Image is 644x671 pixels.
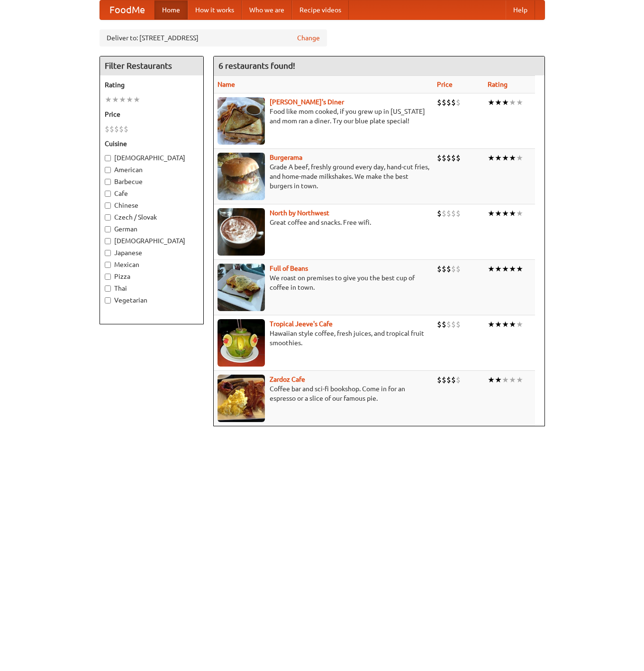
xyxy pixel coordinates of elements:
[105,284,199,293] label: Thai
[270,209,329,217] a: North by Northwest
[105,124,109,134] li: $
[516,97,523,108] li: ★
[105,191,111,197] input: Cafe
[105,224,199,234] label: German
[105,272,199,281] label: Pizza
[456,319,461,330] li: $
[105,94,112,105] li: ★
[105,248,199,257] label: Japanese
[270,320,333,328] b: Tropical Jeeve's Cafe
[218,319,265,367] img: jeeves.jpg
[495,264,502,274] li: ★
[133,94,140,105] li: ★
[516,264,523,274] li: ★
[509,97,516,108] li: ★
[502,153,509,163] li: ★
[292,0,349,19] a: Recipe videos
[502,319,509,330] li: ★
[105,177,199,186] label: Barbecue
[218,107,429,126] p: Food like mom cooked, if you grew up in [US_STATE] and mom ran a diner. Try our blue plate special!
[516,319,523,330] li: ★
[188,0,242,19] a: How it works
[218,153,265,200] img: burgerama.jpg
[105,285,111,292] input: Thai
[119,94,126,105] li: ★
[105,139,199,148] h5: Cuisine
[488,375,495,385] li: ★
[502,208,509,219] li: ★
[297,33,320,43] a: Change
[124,124,128,134] li: $
[242,0,292,19] a: Who we are
[451,153,456,163] li: $
[437,208,442,219] li: $
[442,208,446,219] li: $
[495,319,502,330] li: ★
[218,375,265,422] img: zardoz.jpg
[218,61,295,70] ng-pluralize: 6 restaurants found!
[100,29,327,46] div: Deliver to: [STREET_ADDRESS]
[456,97,461,108] li: $
[218,273,429,292] p: We roast on premises to give you the best cup of coffee in town.
[442,97,446,108] li: $
[442,264,446,274] li: $
[446,208,451,219] li: $
[451,264,456,274] li: $
[488,264,495,274] li: ★
[451,208,456,219] li: $
[105,179,111,185] input: Barbecue
[270,265,308,272] b: Full of Beans
[105,201,199,210] label: Chinese
[446,375,451,385] li: $
[451,375,456,385] li: $
[488,97,495,108] li: ★
[154,0,188,19] a: Home
[488,319,495,330] li: ★
[218,264,265,311] img: beans.jpg
[446,153,451,163] li: $
[495,153,502,163] li: ★
[218,97,265,145] img: sallys.jpg
[488,208,495,219] li: ★
[270,154,302,161] a: Burgerama
[105,189,199,198] label: Cafe
[112,94,119,105] li: ★
[437,81,453,88] a: Price
[502,97,509,108] li: ★
[105,80,199,90] h5: Rating
[509,208,516,219] li: ★
[105,165,199,175] label: American
[446,319,451,330] li: $
[451,97,456,108] li: $
[516,375,523,385] li: ★
[105,110,199,119] h5: Price
[270,98,344,106] a: [PERSON_NAME]'s Diner
[105,153,199,163] label: [DEMOGRAPHIC_DATA]
[100,0,154,19] a: FoodMe
[437,264,442,274] li: $
[109,124,114,134] li: $
[506,0,535,19] a: Help
[509,153,516,163] li: ★
[105,262,111,268] input: Mexican
[502,375,509,385] li: ★
[456,264,461,274] li: $
[509,319,516,330] li: ★
[126,94,133,105] li: ★
[218,384,429,403] p: Coffee bar and sci-fi bookshop. Come in for an espresso or a slice of our famous pie.
[105,250,111,256] input: Japanese
[270,376,305,383] a: Zardoz Cafe
[488,153,495,163] li: ★
[105,214,111,221] input: Czech / Slovak
[437,97,442,108] li: $
[105,236,199,246] label: [DEMOGRAPHIC_DATA]
[451,319,456,330] li: $
[516,208,523,219] li: ★
[105,274,111,280] input: Pizza
[495,97,502,108] li: ★
[495,208,502,219] li: ★
[218,162,429,191] p: Grade A beef, freshly ground every day, hand-cut fries, and home-made milkshakes. We make the bes...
